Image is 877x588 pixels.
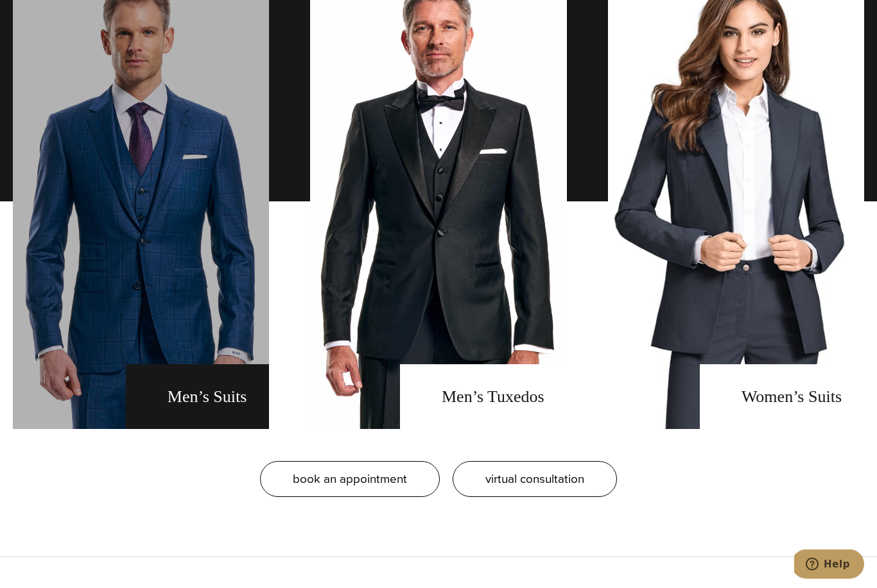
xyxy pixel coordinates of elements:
iframe: Opens a widget where you can chat to one of our agents [794,550,864,582]
a: virtual consultation [453,462,617,498]
span: virtual consultation [485,470,584,489]
a: book an appointment [260,462,440,498]
span: book an appointment [293,470,407,489]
